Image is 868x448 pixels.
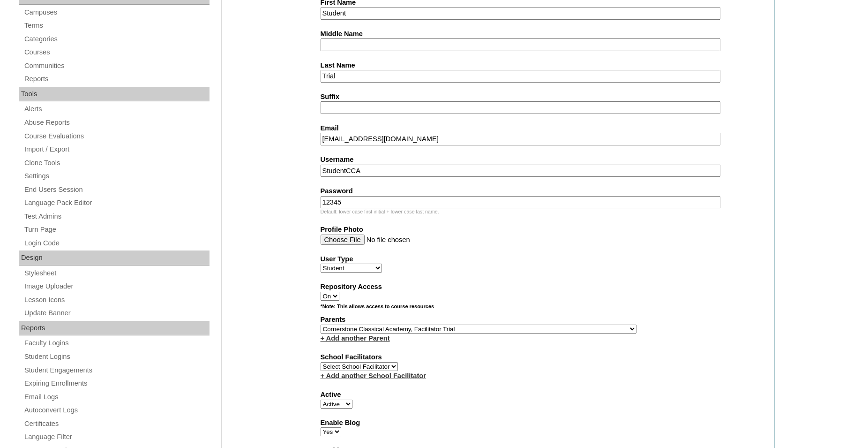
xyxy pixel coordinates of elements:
[23,184,210,196] a: End Users Session
[321,372,426,380] a: + Add another School Facilitator
[321,92,765,102] label: Suffix
[23,103,210,115] a: Alerts
[23,144,210,155] a: Import / Export
[23,73,210,85] a: Reports
[321,186,765,196] label: Password
[19,321,210,336] div: Reports
[23,337,210,349] a: Faculty Logins
[23,33,210,45] a: Categories
[23,117,210,129] a: Abuse Reports
[23,307,210,319] a: Update Banner
[23,351,210,363] a: Student Logins
[321,61,765,70] label: Last Name
[23,364,210,376] a: Student Engagements
[23,237,210,249] a: Login Code
[321,254,765,264] label: User Type
[23,267,210,279] a: Stylesheet
[321,390,765,400] label: Active
[23,157,210,169] a: Clone Tools
[23,60,210,72] a: Communities
[23,7,210,18] a: Campuses
[321,123,765,133] label: Email
[19,87,210,102] div: Tools
[23,391,210,403] a: Email Logs
[23,418,210,430] a: Certificates
[321,334,390,342] a: + Add another Parent
[23,378,210,389] a: Expiring Enrollments
[23,281,210,292] a: Image Uploader
[23,20,210,31] a: Terms
[23,294,210,306] a: Lesson Icons
[23,224,210,235] a: Turn Page
[23,404,210,416] a: Autoconvert Logs
[321,282,765,292] label: Repository Access
[23,46,210,58] a: Courses
[321,303,765,315] div: *Note: This allows access to course resources
[321,155,765,165] label: Username
[321,29,765,39] label: Middle Name
[321,352,765,362] label: School Facilitators
[321,418,765,428] label: Enable Blog
[23,211,210,222] a: Test Admins
[23,130,210,142] a: Course Evaluations
[23,431,210,443] a: Language Filter
[23,197,210,209] a: Language Pack Editor
[321,315,765,325] label: Parents
[23,170,210,182] a: Settings
[321,208,765,215] div: Default: lower case first initial + lower case last name.
[321,225,765,235] label: Profile Photo
[19,251,210,266] div: Design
